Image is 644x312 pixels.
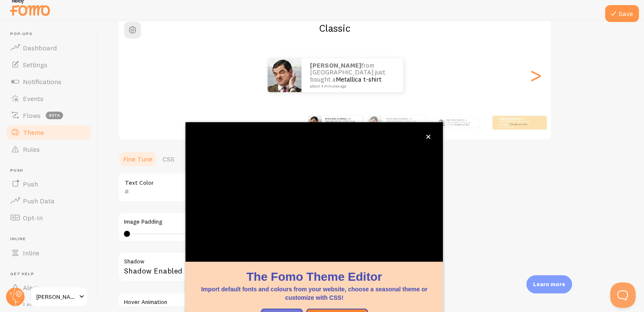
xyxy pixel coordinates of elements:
[23,94,44,103] span: Events
[499,117,533,128] p: from [GEOGRAPHIC_DATA] just bought a
[310,84,392,88] small: about 4 minutes ago
[23,77,61,86] span: Notifications
[158,151,180,167] a: CSS
[23,283,41,292] span: Alerts
[23,180,38,188] span: Push
[5,175,92,192] a: Push
[446,118,475,127] p: from [GEOGRAPHIC_DATA] just bought a
[46,112,63,119] span: beta
[5,124,92,141] a: Theme
[23,60,47,69] span: Settings
[387,117,422,128] p: from [GEOGRAPHIC_DATA] just bought a
[5,90,92,107] a: Events
[124,218,366,226] label: Image Padding
[10,31,92,37] span: Pop-ups
[310,61,361,69] strong: [PERSON_NAME]
[5,141,92,158] a: Rules
[10,236,92,242] span: Inline
[119,22,551,35] h2: Classic
[509,123,528,126] a: Metallica t-shirt
[268,58,301,92] img: Fomo
[10,168,92,173] span: Push
[23,128,44,137] span: Theme
[5,279,92,296] a: Alerts
[605,5,639,22] button: Save
[196,268,433,285] h1: The Fomo Theme Editor
[387,117,407,120] strong: [PERSON_NAME]
[499,117,520,120] strong: [PERSON_NAME]
[308,116,322,129] img: Fomo
[23,44,57,52] span: Dashboard
[23,111,41,120] span: Flows
[23,213,43,222] span: Opt-In
[118,252,372,283] div: Shadow Enabled
[531,45,541,106] div: Next slide
[325,117,359,128] p: from [GEOGRAPHIC_DATA] just bought a
[30,287,88,307] a: [PERSON_NAME]
[5,107,92,124] a: Flows beta
[336,75,381,83] a: Metallica t-shirt
[325,117,345,120] strong: [PERSON_NAME]
[10,271,92,277] span: Get Help
[5,56,92,73] a: Settings
[533,280,565,288] p: Learn more
[5,209,92,226] a: Opt-In
[446,119,463,121] strong: [PERSON_NAME]
[438,119,445,126] img: Fomo
[5,192,92,209] a: Push Data
[424,132,433,141] button: close,
[499,126,532,128] small: about 4 minutes ago
[118,151,158,167] a: Fine Tune
[5,244,92,261] a: Inline
[5,39,92,56] a: Dashboard
[368,116,381,129] img: Fomo
[310,62,395,88] p: from [GEOGRAPHIC_DATA] just bought a
[526,275,572,293] div: Learn more
[610,282,636,308] iframe: Help Scout Beacon - Open
[23,249,39,257] span: Inline
[5,73,92,90] a: Notifications
[455,123,469,126] a: Metallica t-shirt
[196,285,433,302] p: Import default fonts and colours from your website, choose a seasonal theme or customize with CSS!
[36,292,77,302] span: [PERSON_NAME]
[23,197,55,205] span: Push Data
[23,145,40,153] span: Rules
